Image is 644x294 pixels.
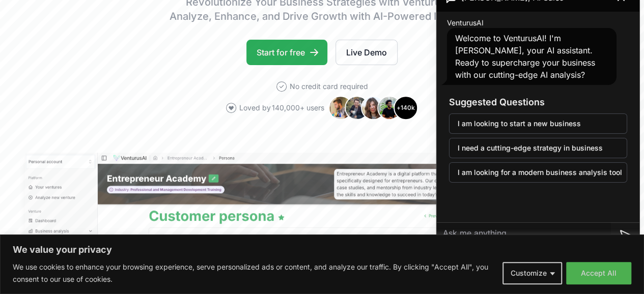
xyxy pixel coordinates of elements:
span: VenturusAI [447,18,484,28]
img: Avatar 2 [345,96,369,120]
img: Avatar 4 [377,96,402,120]
a: Live Demo [335,40,398,65]
p: We use cookies to enhance your browsing experience, serve personalized ads or content, and analyz... [13,261,495,285]
button: Accept All [566,262,631,284]
button: I am looking to start a new business [449,113,627,134]
h3: Suggested Questions [449,95,627,109]
img: Avatar 1 [328,96,353,120]
p: We value your privacy [13,244,631,256]
button: Customize [502,262,562,284]
button: I am looking for a modern business analysis tool [449,162,627,183]
button: I need a cutting-edge strategy in business [449,138,627,158]
a: Start for free [246,40,327,65]
span: Welcome to VenturusAI! I'm [PERSON_NAME], your AI assistant. Ready to supercharge your business w... [455,33,595,80]
img: Avatar 3 [361,96,385,120]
